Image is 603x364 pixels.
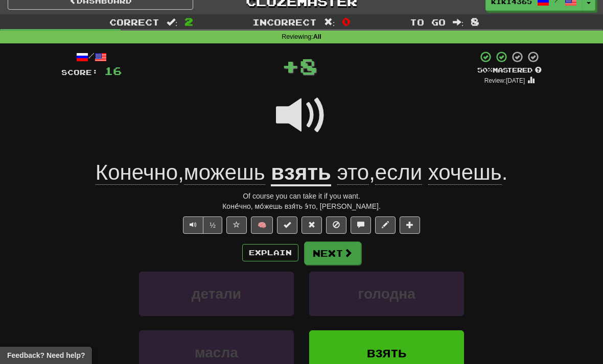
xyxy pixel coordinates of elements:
div: / [61,51,122,63]
span: Open feedback widget [7,350,85,360]
button: 🧠 [251,216,273,234]
span: 8 [471,15,479,28]
span: взять [366,345,406,360]
span: голодна [358,286,415,302]
button: голодна [309,272,464,316]
span: : [167,18,178,27]
div: Mastered [477,66,542,75]
button: Reset to 0% Mastered (alt+r) [301,216,322,234]
span: : [453,18,464,27]
span: детали [192,286,241,302]
button: Set this sentence to 100% Mastered (alt+m) [277,216,297,234]
div: Of course you can take it if you want. [61,191,542,201]
span: To go [410,17,446,27]
span: 16 [104,64,122,77]
button: Next [304,241,361,265]
span: Incorrect [252,17,317,27]
span: 50 % [477,66,493,74]
span: масла [195,345,238,360]
span: 2 [184,15,193,28]
strong: All [313,33,321,40]
span: : [324,18,335,27]
span: , . [331,160,507,185]
button: Play sentence audio (ctl+space) [183,216,203,234]
button: Edit sentence (alt+d) [375,216,396,234]
div: Коне́чно, мо́жешь взя́ть э́то, [PERSON_NAME]. [61,201,542,211]
span: можешь [184,160,265,185]
span: 0 [342,15,351,28]
span: Конечно [96,160,178,185]
span: если [375,160,422,185]
span: Score: [61,68,98,77]
button: Favorite sentence (alt+f) [226,216,247,234]
div: Text-to-speech controls [181,216,222,234]
span: 8 [299,53,317,79]
span: Correct [109,17,159,27]
button: Add to collection (alt+a) [400,216,420,234]
span: хочешь [428,160,502,185]
span: , [96,160,271,185]
button: Ignore sentence (alt+i) [326,216,346,234]
small: Review: [DATE] [484,77,525,84]
button: Discuss sentence (alt+u) [351,216,371,234]
button: детали [139,272,294,316]
u: взять [271,160,331,186]
button: Explain [242,244,298,261]
span: + [282,51,299,81]
button: ½ [203,216,222,234]
span: это [337,160,369,185]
